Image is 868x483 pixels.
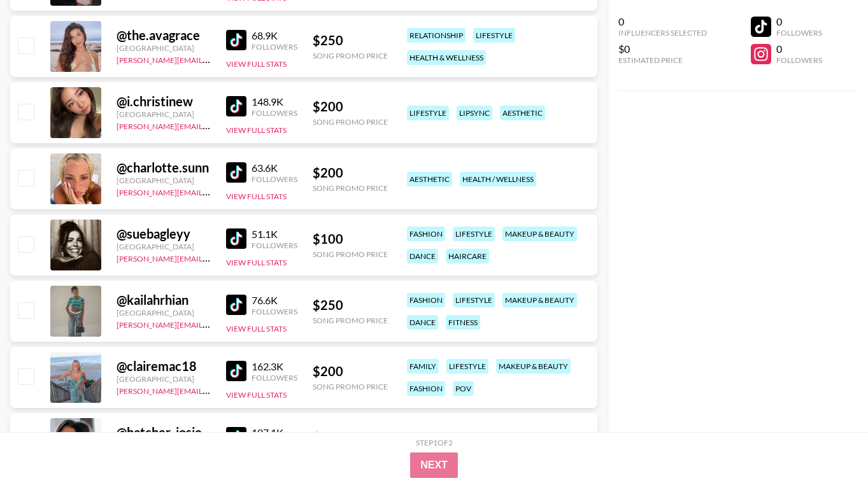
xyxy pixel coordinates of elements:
div: $ 175 [313,430,388,445]
div: 0 [618,15,707,28]
div: [GEOGRAPHIC_DATA] [117,109,211,119]
div: $ 200 [313,99,388,115]
div: lifestyle [453,227,495,241]
a: [PERSON_NAME][EMAIL_ADDRESS][PERSON_NAME][DOMAIN_NAME] [117,318,366,330]
div: Song Promo Price [313,51,388,60]
div: lifestyle [446,359,488,374]
img: TikTok [226,361,246,381]
button: View Full Stats [226,125,287,135]
div: Song Promo Price [313,249,388,259]
div: 76.6K [252,294,297,307]
div: 0 [776,43,822,55]
div: lifestyle [453,293,495,307]
div: haircare [446,249,489,263]
div: @ i.christinew [117,94,211,109]
img: TikTok [226,96,246,116]
a: [PERSON_NAME][EMAIL_ADDRESS][DOMAIN_NAME] [117,119,305,131]
a: [PERSON_NAME][EMAIL_ADDRESS][PERSON_NAME][DOMAIN_NAME] [117,53,366,65]
div: lifestyle [407,106,449,120]
div: $ 100 [313,231,388,247]
div: Followers [252,307,297,316]
div: 162.3K [252,360,297,373]
div: aesthetic [407,172,452,186]
div: $ 200 [313,363,388,379]
div: $ 250 [313,297,388,313]
div: relationship [407,28,466,43]
div: fashion [407,293,445,307]
button: View Full Stats [226,258,287,267]
div: [GEOGRAPHIC_DATA] [117,43,211,53]
div: @ kailahrhian [117,292,211,308]
div: @ hatcher_josie [117,424,211,440]
div: lifestyle [473,28,515,43]
a: [PERSON_NAME][EMAIL_ADDRESS][DOMAIN_NAME] [117,185,305,197]
img: TikTok [226,295,246,315]
div: Estimated Price [618,55,707,65]
div: @ the.avagrace [117,27,211,43]
div: $ 250 [313,32,388,48]
div: fashion [407,227,445,241]
div: Followers [252,108,297,118]
div: 0 [776,15,822,28]
div: Followers [252,174,297,184]
div: $0 [618,43,707,55]
div: Followers [252,42,297,52]
button: View Full Stats [226,192,287,201]
img: TikTok [226,228,246,249]
div: makeup & beauty [502,227,577,241]
div: dance [407,249,438,263]
div: lipsync [457,106,492,120]
div: Step 1 of 2 [416,438,453,447]
div: [GEOGRAPHIC_DATA] [117,242,211,251]
div: Followers [252,373,297,382]
div: aesthetic [500,106,545,120]
button: View Full Stats [226,324,287,333]
div: $ 200 [313,165,388,181]
div: 63.6K [252,162,297,174]
div: @ clairemac18 [117,358,211,374]
button: View Full Stats [226,390,287,400]
div: @ suebagleyy [117,226,211,242]
div: [GEOGRAPHIC_DATA] [117,308,211,318]
img: TikTok [226,427,246,447]
div: 51.1K [252,228,297,241]
div: [GEOGRAPHIC_DATA] [117,176,211,185]
div: Song Promo Price [313,117,388,127]
div: Followers [776,28,822,38]
div: Song Promo Price [313,316,388,325]
div: pov [453,381,474,396]
div: Influencers Selected [618,28,707,38]
div: 148.9K [252,95,297,108]
div: health / wellness [460,172,536,186]
img: TikTok [226,162,246,183]
div: family [407,359,439,374]
div: 68.9K [252,29,297,42]
a: [PERSON_NAME][EMAIL_ADDRESS][DOMAIN_NAME] [117,251,305,263]
div: @ charlotte.sunn [117,160,211,176]
div: makeup & beauty [496,359,571,374]
div: Followers [252,241,297,250]
img: TikTok [226,30,246,50]
div: fitness [446,315,480,330]
div: 107.1K [252,426,297,439]
button: Next [410,452,458,478]
div: fashion [407,381,445,396]
div: Song Promo Price [313,382,388,391]
div: Song Promo Price [313,183,388,193]
div: makeup & beauty [502,293,577,307]
div: Followers [776,55,822,65]
a: [PERSON_NAME][EMAIL_ADDRESS][PERSON_NAME][DOMAIN_NAME] [117,384,366,396]
div: dance [407,315,438,330]
div: health & wellness [407,50,486,65]
div: [GEOGRAPHIC_DATA] [117,374,211,384]
button: View Full Stats [226,59,287,69]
